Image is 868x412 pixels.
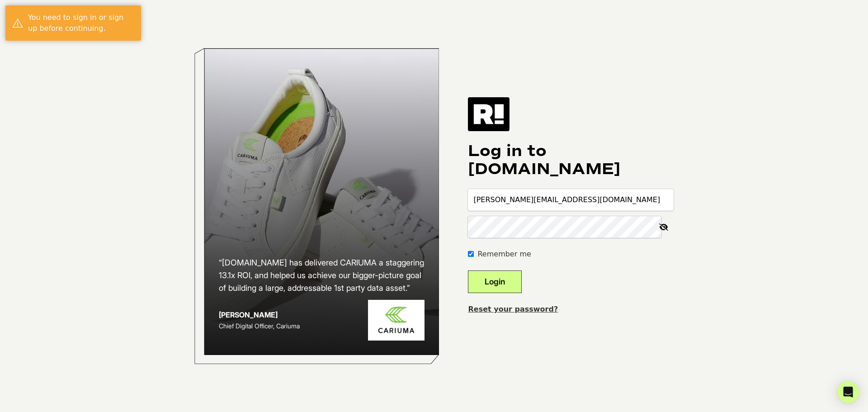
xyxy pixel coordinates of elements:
[219,256,425,294] h2: “[DOMAIN_NAME] has delivered CARIUMA a staggering 13.1x ROI, and helped us achieve our bigger-pic...
[468,97,509,131] img: Retention.com
[468,305,558,313] a: Reset your password?
[468,189,674,211] input: Email
[837,381,859,403] div: Open Intercom Messenger
[219,322,300,330] span: Chief Digital Officer, Cariuma
[28,12,134,34] div: You need to sign in or sign up before continuing.
[477,249,531,260] label: Remember me
[368,300,425,341] img: Cariuma
[468,142,674,178] h1: Log in to [DOMAIN_NAME]
[219,310,278,319] strong: [PERSON_NAME]
[468,270,522,293] button: Login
